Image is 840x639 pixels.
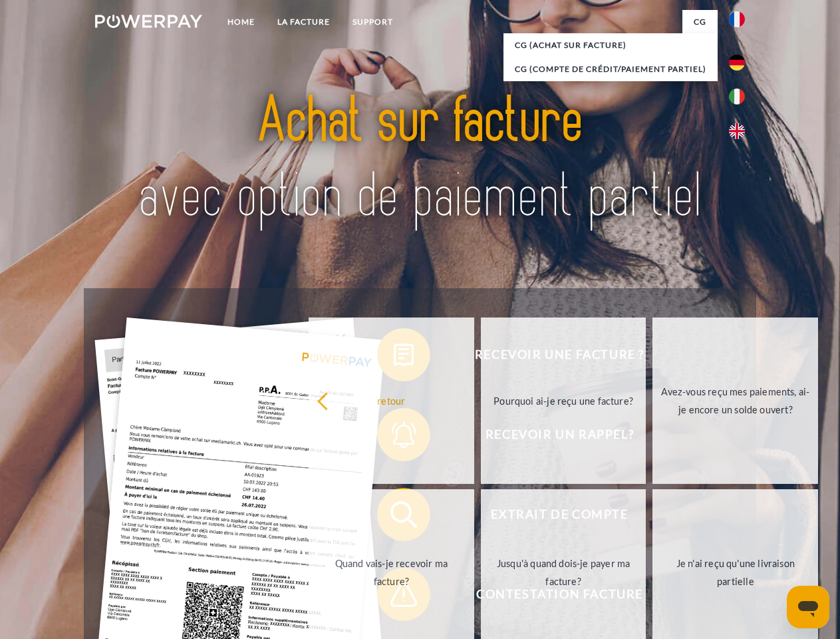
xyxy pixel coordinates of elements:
div: Quand vais-je recevoir ma facture? [317,554,466,590]
a: Home [216,10,266,34]
a: Support [341,10,404,34]
div: Je n'ai reçu qu'une livraison partielle [660,554,810,590]
div: Pourquoi ai-je reçu une facture? [489,391,638,409]
div: Jusqu'à quand dois-je payer ma facture? [489,554,638,590]
img: de [729,55,745,71]
a: CG (Compte de crédit/paiement partiel) [503,57,718,81]
div: Avez-vous reçu mes paiements, ai-je encore un solde ouvert? [660,383,810,419]
img: en [729,123,745,139]
img: logo-powerpay-white.svg [95,15,202,28]
a: CG [682,10,718,34]
img: fr [729,11,745,27]
a: Avez-vous reçu mes paiements, ai-je encore un solde ouvert? [652,318,818,484]
a: LA FACTURE [266,10,341,34]
a: CG (achat sur facture) [503,33,718,57]
img: it [729,89,745,105]
div: retour [317,391,466,409]
img: title-powerpay_fr.svg [127,64,713,255]
iframe: Bouton de lancement de la fenêtre de messagerie [787,586,829,628]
